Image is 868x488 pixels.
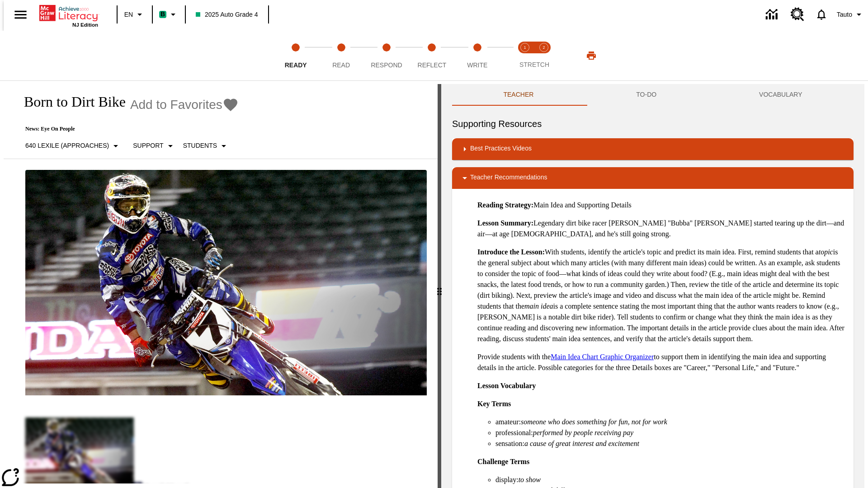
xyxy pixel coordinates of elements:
[72,22,98,28] span: NJ Edition
[156,6,182,23] button: Boost Class color is mint green. Change class color
[477,219,533,227] strong: Lesson Summary:
[477,218,846,239] p: Legendary dirt bike racer [PERSON_NAME] "Bubba" [PERSON_NAME] started tearing up the dirt—and air...
[129,138,179,154] button: Scaffolds, Support
[524,45,526,50] text: 1
[438,84,441,488] div: Press Enter or Spacebar and then press right and left arrow keys to move the slider
[160,9,165,20] span: B
[39,3,98,28] div: Home
[130,97,239,113] button: Add to Favorites - Born to Dirt Bike
[452,84,854,106] div: Instructional Panel Tabs
[819,248,833,256] em: topic
[585,84,708,106] button: TO-DO
[477,200,846,211] p: Main Idea and Supporting Details
[22,138,125,154] button: Select Lexile, 640 Lexile (Approaches)
[785,2,810,27] a: Resource Center, Will open in new tab
[477,400,511,408] strong: Key Terms
[477,201,533,209] strong: Reading Strategy:
[441,84,864,488] div: activity
[452,117,854,131] h6: Supporting Resources
[4,84,438,483] div: reading
[524,440,639,447] em: a cause of great interest and excitement
[495,474,846,485] li: display:
[285,61,307,69] span: Ready
[179,138,233,154] button: Select Student
[512,31,538,80] button: Stretch Read step 1 of 2
[760,2,785,27] a: Data Center
[315,31,367,80] button: Read step 2 of 5
[451,31,504,80] button: Write step 5 of 5
[495,417,846,427] li: amateur:
[524,302,553,310] em: main idea
[418,61,447,69] span: Reflect
[477,248,545,256] strong: Introduce the Lesson:
[371,61,402,69] span: Respond
[332,61,350,69] span: Read
[14,94,126,110] h1: Born to Dirt Bike
[477,458,529,465] strong: Challenge Terms
[519,61,549,68] span: STRETCH
[477,352,846,373] p: Provide students with the to support them in identifying the main idea and supporting details in ...
[196,10,258,19] span: 2025 Auto Grade 4
[25,170,427,396] img: Motocross racer James Stewart flies through the air on his dirt bike.
[452,167,854,189] div: Teacher Recommendations
[360,31,413,80] button: Respond step 3 of 5
[519,476,541,483] em: to show
[551,353,654,361] a: Main Idea Chart Graphic Organizer
[452,138,854,160] div: Best Practices Videos
[467,61,487,69] span: Write
[533,429,633,436] em: performed by people receiving pay
[531,31,557,80] button: Stretch Respond step 2 of 2
[269,31,322,80] button: Ready step 1 of 5
[183,141,217,150] p: Students
[7,1,34,28] button: Open side menu
[837,10,852,19] span: Tauto
[521,418,667,426] em: someone who does something for fun, not for work
[477,247,846,344] p: With students, identify the article's topic and predict its main idea. First, remind students tha...
[810,3,833,26] a: Notifications
[708,84,854,106] button: VOCABULARY
[495,427,846,438] li: professional:
[130,98,222,112] span: Add to Favorites
[25,141,109,150] p: 640 Lexile (Approaches)
[133,141,163,150] p: Support
[120,6,149,23] button: Language: EN, Select a language
[495,438,846,449] li: sensation:
[124,10,133,19] span: EN
[452,84,585,106] button: Teacher
[470,144,532,155] p: Best Practices Videos
[477,382,536,389] strong: Lesson Vocabulary
[542,45,545,50] text: 2
[406,31,458,80] button: Reflect step 4 of 5
[14,126,239,132] p: News: Eye On People
[833,6,868,23] button: Profile/Settings
[470,173,547,183] p: Teacher Recommendations
[577,47,606,64] button: Print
